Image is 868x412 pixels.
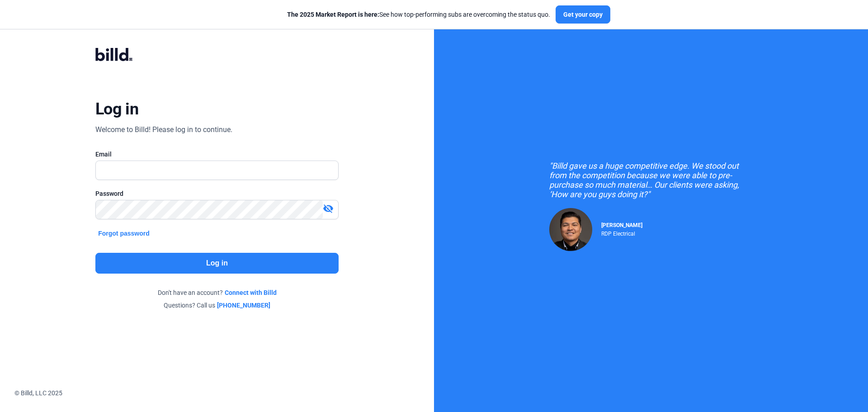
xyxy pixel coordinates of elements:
button: Forgot password [95,228,152,238]
img: Raul Pacheco [549,208,592,251]
div: "Billd gave us a huge competitive edge. We stood out from the competition because we were able to... [549,161,753,199]
div: Email [95,150,339,159]
a: Connect with Billd [225,288,277,297]
button: Get your copy [556,5,610,24]
div: Log in [95,99,138,119]
button: Log in [95,253,339,274]
div: RDP Electrical [601,228,642,237]
div: Welcome to Billd! Please log in to continue. [95,124,232,135]
span: The 2025 Market Report is here: [287,11,379,18]
span: [PERSON_NAME] [601,222,642,228]
div: Password [95,189,339,198]
div: Questions? Call us [95,301,339,310]
div: See how top-performing subs are overcoming the status quo. [287,10,550,19]
div: Don't have an account? [95,288,339,297]
a: [PHONE_NUMBER] [217,301,270,310]
mat-icon: visibility_off [323,203,334,214]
